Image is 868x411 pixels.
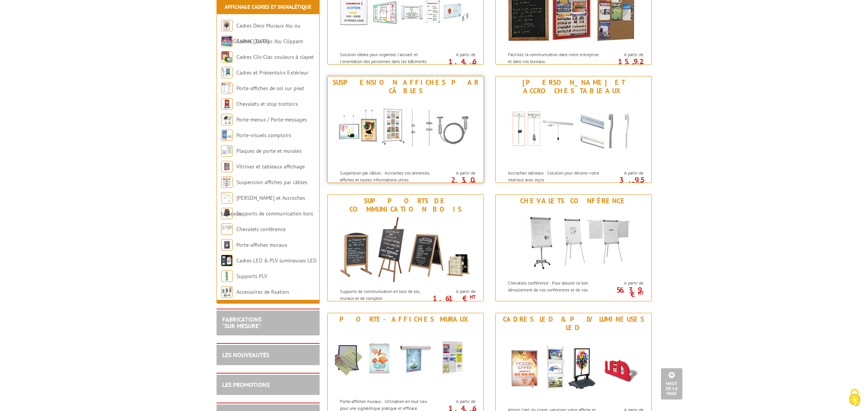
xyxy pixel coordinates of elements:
img: Porte-menus / Porte-messages [221,114,233,125]
a: Porte-visuels comptoirs [236,132,291,139]
sup: HT [470,61,475,68]
a: Plaques de porte et murales [236,147,302,154]
p: 15.92 € [601,59,643,68]
img: Porte-affiches de sol sur pied [221,83,233,94]
p: Chevalets conférence : Pour assurer le bon déroulement de vos conférences et de vos réunions. [508,280,603,299]
a: Cadres LED & PLV lumineuses LED [236,257,317,264]
img: Suspension affiches par câbles [335,97,476,166]
a: Cadres Clic-Clac Alu Clippant [236,38,303,45]
img: Cimaises et Accroches tableaux [221,192,233,204]
div: Cadres LED & PLV lumineuses LED [498,315,650,332]
p: Facilitez la communication dans votre entreprise et dans vos bureaux. [508,51,603,64]
img: Porte-visuels comptoirs [221,129,233,141]
span: A partir de [436,170,475,176]
a: [PERSON_NAME] et Accroches tableaux Cimaises et Accroches tableaux Accroches tableaux : Solution ... [495,76,652,183]
a: Porte-affiches muraux [236,241,287,248]
a: Cadres Deco Muraux Alu ou [GEOGRAPHIC_DATA] [221,22,301,45]
img: Chevalets conférence [503,207,644,276]
sup: HT [470,180,475,186]
img: Suspension affiches par câbles [221,176,233,188]
p: Supports de communication en bois de sol, muraux et de comptoir [340,288,435,301]
p: 1.61 € [433,296,475,301]
a: Supports de communication bois [236,210,313,217]
a: Haut de la page [661,368,682,400]
img: Chevalets et stop trottoirs [221,98,233,110]
div: Supports de communication bois [330,197,482,214]
div: [PERSON_NAME] et Accroches tableaux [498,78,650,95]
img: Cookies (kalıcı pencere) [845,388,864,407]
a: LES PROMOTIONS [222,381,270,388]
a: Porte-affiches de sol sur pied [236,85,304,92]
a: Suspension affiches par câbles [236,179,307,186]
a: Porte-menus / Porte-messages [236,116,307,123]
p: 2.30 € [433,178,475,187]
div: Porte-affiches muraux [330,315,482,324]
p: 3.95 € [601,178,643,187]
a: Accessoires de fixation [236,288,289,295]
img: Cadres LED & PLV lumineuses LED [221,255,233,266]
img: Supports PLV [221,270,233,282]
span: A partir de [436,52,475,58]
p: Solution idéale pour organiser l'accueil et l'orientation des personnes dans les bâtiments. [340,51,435,64]
span: A partir de [436,398,475,405]
div: Chevalets conférence [498,197,650,205]
p: 56.39 € [601,288,643,297]
img: Cadres et Présentoirs Extérieur [221,67,233,78]
img: Plaques de porte et murales [221,145,233,157]
a: [PERSON_NAME] et Accroches tableaux [221,194,305,217]
img: Cadres LED & PLV lumineuses LED [503,334,644,403]
p: Accroches tableaux : Solution pour décorer votre intérieur avec style. [508,170,603,183]
p: 1.46 € [433,59,475,68]
sup: HT [638,290,643,296]
span: A partir de [605,280,643,286]
img: Cadres Clic-Clac couleurs à clapet [221,51,233,63]
sup: HT [470,294,475,300]
a: FABRICATIONS"Sur Mesure" [222,316,262,330]
span: A partir de [436,288,475,294]
img: Chevalets conférence [221,223,233,235]
a: Supports PLV [236,273,267,280]
a: Vitrines et tableaux affichage [236,163,305,170]
div: Suspension affiches par câbles [330,78,482,95]
sup: HT [638,180,643,186]
a: Chevalets et stop trottoirs [236,100,298,107]
a: LES NOUVEAUTÉS [222,351,269,359]
a: Cadres Clic-Clac couleurs à clapet [236,53,314,60]
p: Suspension par câbles : Accrochez vos annonces, affiches et toutes informations utiles. [340,170,435,183]
img: Porte-affiches muraux [221,239,233,251]
img: Cadres Deco Muraux Alu ou Bois [221,20,233,31]
img: Porte-affiches muraux [335,325,476,394]
img: Cimaises et Accroches tableaux [503,97,644,166]
p: Porte-affiches muraux : Utilisation en tout lieu pour une signalétique pratique et efficace. [340,398,435,411]
img: Supports de communication bois [335,215,476,284]
img: Vitrines et tableaux affichage [221,161,233,172]
button: Cookies (kalıcı pencere) [841,385,868,411]
a: Affichage Cadres et Signalétique [225,3,311,10]
img: Accessoires de fixation [221,286,233,298]
a: Cadres et Présentoirs Extérieur [236,69,309,76]
sup: HT [638,61,643,68]
a: Chevalets conférence [236,226,286,233]
a: Chevalets conférence Chevalets conférence Chevalets conférence : Pour assurer le bon déroulement ... [495,194,652,301]
a: Supports de communication bois Supports de communication bois Supports de communication en bois d... [327,194,484,301]
span: A partir de [605,170,643,176]
a: Suspension affiches par câbles Suspension affiches par câbles Suspension par câbles : Accrochez v... [327,76,484,183]
span: A partir de [605,52,643,58]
